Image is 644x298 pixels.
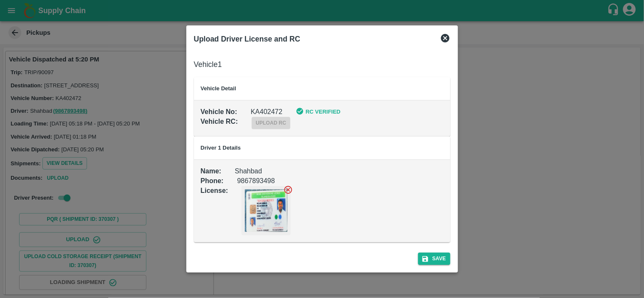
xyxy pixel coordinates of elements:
b: Upload Driver License and RC [194,35,301,43]
h6: Vehicle 1 [194,58,450,70]
b: Vehicle RC : [201,118,238,125]
div: Shahbad [221,153,262,176]
b: Vehicle Detail [201,85,236,92]
img: https://app.vegrow.in/rails/active_storage/blobs/redirect/eyJfcmFpbHMiOnsiZGF0YSI6MzIzMjU2NSwicHV... [245,189,287,232]
b: Driver 1 Details [201,145,241,151]
b: License : [201,187,228,194]
div: KA402472 [237,94,283,117]
b: RC Verified [306,109,340,115]
button: Save [418,253,450,265]
div: 9867893498 [224,163,275,186]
